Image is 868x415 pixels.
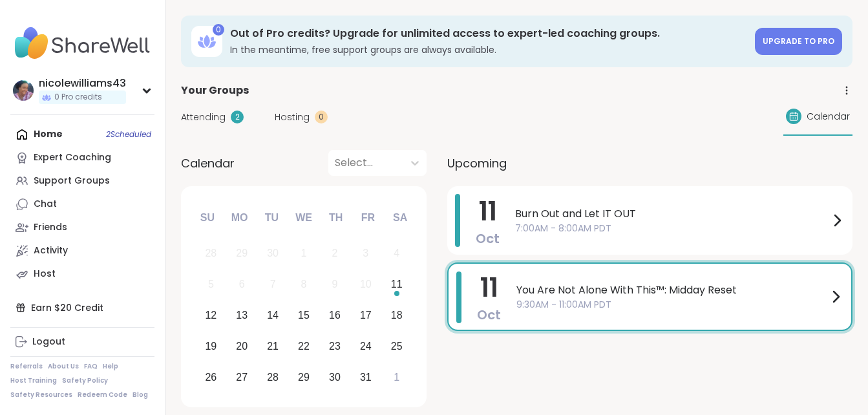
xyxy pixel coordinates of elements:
[239,275,245,293] div: 6
[329,337,341,355] div: 23
[267,244,279,262] div: 30
[290,240,318,268] div: Not available Wednesday, October 1st, 2025
[197,332,225,360] div: Choose Sunday, October 19th, 2025
[267,368,279,386] div: 28
[236,368,248,386] div: 27
[195,238,412,392] div: month 2025-10
[13,80,34,101] img: nicolewilliams43
[321,240,349,268] div: Not available Thursday, October 2nd, 2025
[270,275,276,293] div: 7
[10,146,154,169] a: Expert Coaching
[236,306,248,324] div: 13
[228,240,256,268] div: Not available Monday, September 29th, 2025
[447,154,507,172] span: Upcoming
[34,244,68,257] div: Activity
[267,306,279,324] div: 14
[228,363,256,391] div: Choose Monday, October 27th, 2025
[360,306,372,324] div: 17
[763,36,834,47] span: Upgrade to Pro
[515,206,829,222] span: Burn Out and Let IT OUT
[10,362,43,371] a: Referrals
[332,244,337,262] div: 2
[39,76,126,90] div: nicolewilliams43
[205,368,217,386] div: 26
[181,83,249,98] span: Your Groups
[257,204,286,232] div: Tu
[329,306,341,324] div: 16
[301,275,307,293] div: 8
[315,111,328,123] div: 0
[321,363,349,391] div: Choose Thursday, October 30th, 2025
[228,271,256,299] div: Not available Monday, October 6th, 2025
[230,43,747,56] h3: In the meantime, free support groups are always available.
[208,275,214,293] div: 5
[354,204,382,232] div: Fr
[275,111,310,124] span: Hosting
[225,204,253,232] div: Mo
[193,204,222,232] div: Su
[10,21,154,66] img: ShareWell Nav Logo
[10,262,154,286] a: Host
[383,271,410,299] div: Choose Saturday, October 11th, 2025
[181,154,235,172] span: Calendar
[34,198,57,211] div: Chat
[516,298,828,312] span: 9:30AM - 11:00AM PDT
[259,271,287,299] div: Not available Tuesday, October 7th, 2025
[197,240,225,268] div: Not available Sunday, September 28th, 2025
[228,302,256,330] div: Choose Monday, October 13th, 2025
[290,204,318,232] div: We
[236,244,248,262] div: 29
[259,302,287,330] div: Choose Tuesday, October 14th, 2025
[259,332,287,360] div: Choose Tuesday, October 21st, 2025
[78,390,127,399] a: Redeem Code
[10,169,154,193] a: Support Groups
[516,282,828,298] span: You Are Not Alone With This™: Midday Reset
[231,111,244,123] div: 2
[197,363,225,391] div: Choose Sunday, October 26th, 2025
[197,302,225,330] div: Choose Sunday, October 12th, 2025
[298,306,310,324] div: 15
[360,275,372,293] div: 10
[10,376,57,385] a: Host Training
[360,368,372,386] div: 31
[383,363,410,391] div: Choose Saturday, November 1st, 2025
[267,337,279,355] div: 21
[236,337,248,355] div: 20
[383,240,410,268] div: Not available Saturday, October 4th, 2025
[103,362,118,371] a: Help
[360,337,372,355] div: 24
[10,390,72,399] a: Safety Resources
[181,111,226,124] span: Attending
[230,27,747,41] h3: Out of Pro credits? Upgrade for unlimited access to expert-led coaching groups.
[290,363,318,391] div: Choose Wednesday, October 29th, 2025
[321,302,349,330] div: Choose Thursday, October 16th, 2025
[383,332,410,360] div: Choose Saturday, October 25th, 2025
[322,204,350,232] div: Th
[363,244,368,262] div: 3
[290,271,318,299] div: Not available Wednesday, October 8th, 2025
[352,271,379,299] div: Not available Friday, October 10th, 2025
[476,229,500,248] span: Oct
[391,337,403,355] div: 25
[321,332,349,360] div: Choose Thursday, October 23rd, 2025
[391,306,403,324] div: 18
[54,92,102,103] span: 0 Pro credits
[515,222,829,235] span: 7:00AM - 8:00AM PDT
[197,271,225,299] div: Not available Sunday, October 5th, 2025
[321,271,349,299] div: Not available Thursday, October 9th, 2025
[34,175,110,187] div: Support Groups
[10,216,154,239] a: Friends
[329,368,341,386] div: 30
[48,362,79,371] a: About Us
[259,240,287,268] div: Not available Tuesday, September 30th, 2025
[228,332,256,360] div: Choose Monday, October 20th, 2025
[10,296,154,319] div: Earn $20 Credit
[10,330,154,354] a: Logout
[391,275,403,293] div: 11
[394,368,399,386] div: 1
[205,306,217,324] div: 12
[352,332,379,360] div: Choose Friday, October 24th, 2025
[205,244,217,262] div: 28
[386,204,414,232] div: Sa
[10,193,154,216] a: Chat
